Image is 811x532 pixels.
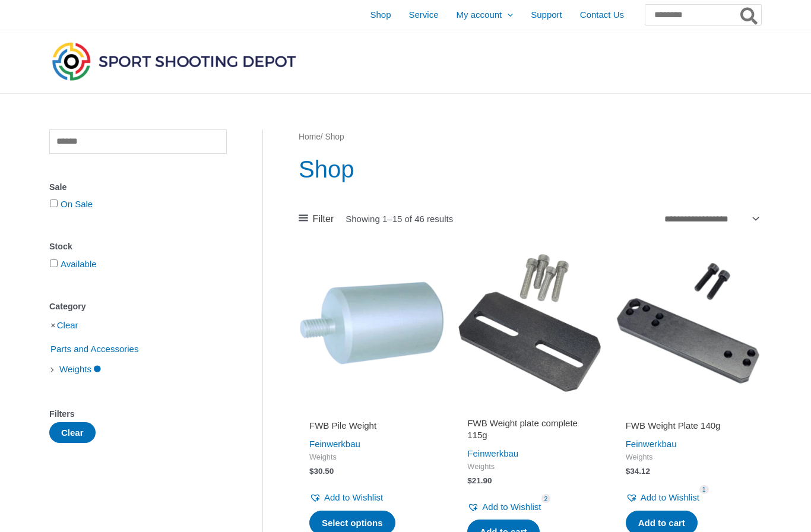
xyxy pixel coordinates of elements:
a: Clear [57,320,78,330]
iframe: Customer reviews powered by Trustpilot [467,403,592,417]
span: $ [309,467,314,476]
span: Add to Wishlist [324,492,383,502]
h1: Shop [299,153,761,186]
img: FWB Pile Weight [299,250,445,396]
a: Home [299,132,321,141]
span: Filter [313,210,334,228]
a: FWB Pile Weight [309,420,434,436]
span: 1 [699,485,709,494]
span: 2 [541,494,551,503]
a: Filter [299,210,334,228]
p: Showing 1–15 of 46 results [346,214,453,223]
h2: FWB Weight Plate 140g [626,420,750,432]
a: Add to Wishlist [467,499,541,515]
a: Feinwerkbau [626,439,677,449]
span: Parts and Accessories [49,339,140,359]
iframe: Customer reviews powered by Trustpilot [626,403,750,417]
input: Available [50,259,58,267]
nav: Breadcrumb [299,129,761,145]
div: Stock [49,238,227,255]
button: Clear [49,422,96,443]
div: Category [49,298,227,315]
a: Feinwerkbau [309,439,360,449]
a: FWB Weight Plate 140g [626,420,750,436]
bdi: 30.50 [309,467,334,476]
div: Sale [49,179,227,196]
a: Weights [58,363,102,373]
img: Sport Shooting Depot [49,39,299,83]
a: Feinwerkbau [467,448,518,458]
h2: FWB Pile Weight [309,420,434,432]
bdi: 21.90 [467,476,492,485]
div: Filters [49,406,227,423]
span: Weights [467,462,592,472]
a: Add to Wishlist [309,489,383,506]
span: $ [467,476,472,485]
h2: FWB Weight plate complete 115g [467,417,592,441]
select: Shop order [660,210,761,227]
a: Available [61,259,97,269]
span: Weights [309,452,434,463]
bdi: 34.12 [626,467,650,476]
a: On Sale [61,199,93,209]
span: $ [626,467,631,476]
img: FWB Weight plate complete 115 [457,250,603,396]
a: FWB Weight plate complete 115g [467,417,592,445]
span: Weights [626,452,750,463]
span: Add to Wishlist [641,492,699,502]
span: Weights [58,359,93,379]
input: On Sale [50,199,58,207]
iframe: Customer reviews powered by Trustpilot [309,403,434,417]
img: FWB Weight Plate 140g [615,250,761,396]
span: Add to Wishlist [482,502,541,512]
a: Add to Wishlist [626,489,699,506]
a: Parts and Accessories [49,343,140,353]
button: Search [738,5,761,25]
